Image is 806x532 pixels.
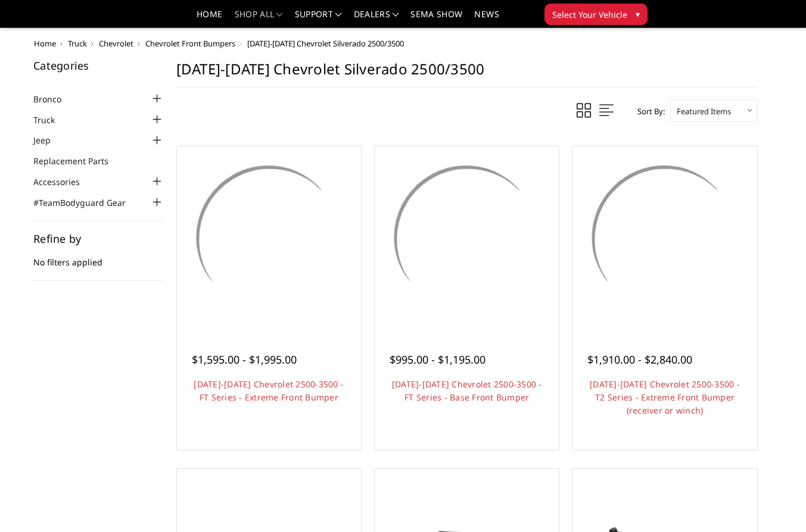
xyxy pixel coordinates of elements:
[33,60,164,71] h5: Categories
[180,149,358,327] a: 2024-2025 Chevrolet 2500-3500 - FT Series - Extreme Front Bumper 2024-2025 Chevrolet 2500-3500 - ...
[410,10,462,27] a: SEMA Show
[99,38,133,49] a: Chevrolet
[192,352,297,367] span: $1,595.00 - $1,995.00
[590,378,740,416] a: [DATE]-[DATE] Chevrolet 2500-3500 - T2 Series - Extreme Front Bumper (receiver or winch)
[33,114,70,126] a: Truck
[354,10,399,27] a: Dealers
[636,8,640,20] span: ▾
[390,352,486,367] span: $995.00 - $1,195.00
[544,4,648,25] button: Select Your Vehicle
[33,93,76,105] a: Bronco
[247,38,404,49] span: [DATE]-[DATE] Chevrolet Silverado 2500/3500
[194,378,344,403] a: [DATE]-[DATE] Chevrolet 2500-3500 - FT Series - Extreme Front Bumper
[33,176,95,188] a: Accessories
[68,38,87,49] a: Truck
[197,10,222,27] a: Home
[474,10,499,27] a: News
[295,10,342,27] a: Support
[34,38,56,49] a: Home
[235,10,283,27] a: shop all
[33,233,164,244] h5: Refine by
[145,38,235,49] a: Chevrolet Front Bumpers
[631,102,665,120] label: Sort By:
[587,352,692,367] span: $1,910.00 - $2,840.00
[33,233,164,281] div: No filters applied
[33,134,66,146] a: Jeep
[575,149,754,327] a: 2024-2025 Chevrolet 2500-3500 - T2 Series - Extreme Front Bumper (receiver or winch) 2024-2025 Ch...
[552,8,627,21] span: Select Your Vehicle
[176,60,758,87] h1: [DATE]-[DATE] Chevrolet Silverado 2500/3500
[33,196,141,209] a: #TeamBodyguard Gear
[392,378,542,403] a: [DATE]-[DATE] Chevrolet 2500-3500 - FT Series - Base Front Bumper
[33,155,123,167] a: Replacement Parts
[378,149,556,327] a: 2024-2025 Chevrolet 2500-3500 - FT Series - Base Front Bumper 2024-2025 Chevrolet 2500-3500 - FT ...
